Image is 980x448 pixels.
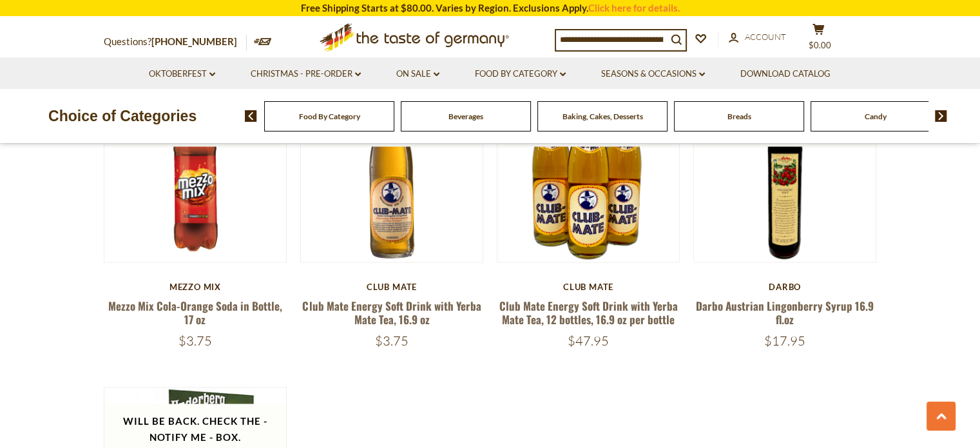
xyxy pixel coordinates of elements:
[693,281,877,291] div: Darbo
[809,40,831,50] span: $0.00
[299,112,360,121] a: Food By Category
[104,34,247,50] p: Questions?
[104,281,287,291] div: Mezzo Mix
[151,35,237,47] a: [PHONE_NUMBER]
[149,67,215,81] a: Oktoberfest
[499,297,678,327] a: Club Mate Energy Soft Drink with Yerba Mate Tea, 12 bottles, 16.9 oz per bottle
[396,67,439,81] a: On Sale
[475,67,566,81] a: Food By Category
[251,67,361,81] a: Christmas - PRE-ORDER
[745,32,786,42] span: Account
[300,281,484,291] div: Club Mate
[601,67,705,81] a: Seasons & Occasions
[696,297,874,327] a: Darbo Austrian Lingonberry Syrup 16.9 fl.oz
[108,297,282,327] a: Mezzo Mix Cola-Orange Soda in Bottle, 17 oz
[302,297,481,327] a: Club Mate Energy Soft Drink with Yerba Mate Tea, 16.9 oz
[588,2,680,14] a: Click here for details.
[800,23,838,55] button: $0.00
[104,80,287,262] img: Mezzo Mix Cola-Orange Soda in Bottle, 17 oz
[764,332,805,348] span: $17.95
[740,67,831,81] a: Download Catalog
[727,112,751,121] a: Breads
[935,110,947,122] img: next arrow
[245,110,257,122] img: previous arrow
[375,332,408,348] span: $3.75
[562,112,643,121] a: Baking, Cakes, Desserts
[497,281,680,291] div: Club Mate
[301,80,483,262] img: Club Mate Energy Soft Drink with Yerba Mate Tea, 16.9 oz
[694,80,876,262] img: Darbo Austrian Lingonberry Syrup 16.9 fl.oz
[865,112,887,121] a: Candy
[729,30,786,44] a: Account
[568,332,609,348] span: $47.95
[178,332,212,348] span: $3.75
[448,112,483,121] a: Beverages
[497,80,680,262] img: Club Mate Energy Soft Drink with Yerba Mate Tea, 12 bottles, 16.9 oz per bottle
